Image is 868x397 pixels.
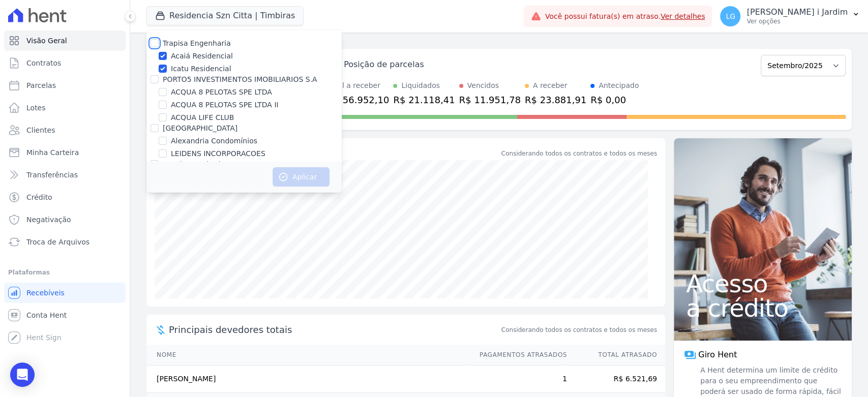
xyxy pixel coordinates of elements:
a: Negativação [4,209,126,230]
label: ACQUA 8 PELOTAS SPE LTDA [171,87,272,98]
td: R$ 6.521,69 [567,365,665,393]
span: Clientes [26,125,55,135]
span: Crédito [26,192,52,202]
label: ACQUA LIFE CLUB [171,112,234,123]
a: Minha Carteira [4,142,126,163]
span: Considerando todos os contratos e todos os meses [501,325,657,334]
span: Conta Hent [26,310,67,320]
a: Visão Geral [4,30,126,51]
button: Aplicar [273,167,330,187]
label: Icatu Residencial [171,64,231,74]
span: a crédito [686,296,840,320]
span: Giro Hent [698,349,737,361]
a: Contratos [4,53,126,73]
p: Ver opções [746,17,848,25]
label: PORTO5 INVESTIMENTOS IMOBILIARIOS S.A [163,75,317,83]
th: Total Atrasado [567,345,665,365]
span: Acesso [686,271,840,296]
span: Minha Carteira [26,147,79,158]
label: ACQUA 8 PELOTAS SPE LTDA II [171,100,279,110]
span: Principais devedores totais [169,323,499,337]
div: R$ 23.881,91 [525,93,586,107]
label: Graal Engenharia [163,160,225,168]
div: R$ 11.951,78 [459,93,521,107]
span: Troca de Arquivos [26,237,89,247]
span: Transferências [26,170,78,180]
div: Posição de parcelas [344,58,424,71]
div: A receber [533,80,567,91]
div: R$ 56.952,10 [327,93,389,107]
th: Pagamentos Atrasados [470,345,567,365]
div: R$ 21.118,41 [393,93,455,107]
span: Recebíveis [26,288,65,298]
a: Ver detalhes [661,12,705,20]
span: Visão Geral [26,36,67,46]
p: [PERSON_NAME] i Jardim [746,7,848,17]
div: R$ 0,00 [590,93,639,107]
div: Plataformas [8,266,122,279]
td: 1 [470,365,567,393]
th: Nome [146,345,470,365]
div: Total a receber [327,80,389,91]
a: Troca de Arquivos [4,232,126,252]
span: Negativação [26,215,71,225]
a: Clientes [4,120,126,140]
label: Alexandria Condomínios [171,136,257,146]
div: Antecipado [598,80,639,91]
td: [PERSON_NAME] [146,365,470,393]
div: Vencidos [467,80,499,91]
span: Parcelas [26,80,56,90]
a: Parcelas [4,75,126,96]
label: [GEOGRAPHIC_DATA] [163,124,237,132]
label: Trapisa Engenharia [163,39,231,47]
a: Conta Hent [4,305,126,325]
a: Transferências [4,165,126,185]
span: Lotes [26,103,46,113]
button: Residencia Szn Citta | Timbiras [146,6,304,25]
div: Open Intercom Messenger [10,362,35,387]
span: Você possui fatura(s) em atraso. [545,11,705,22]
label: LEIDENS INCORPORACOES [171,148,265,159]
span: LG [726,13,735,20]
span: Contratos [26,58,61,68]
a: Recebíveis [4,283,126,303]
label: Acaiá Residencial [171,51,233,62]
button: LG [PERSON_NAME] i Jardim Ver opções [712,2,868,30]
a: Lotes [4,98,126,118]
a: Crédito [4,187,126,207]
div: Liquidados [401,80,440,91]
div: Considerando todos os contratos e todos os meses [501,149,657,158]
